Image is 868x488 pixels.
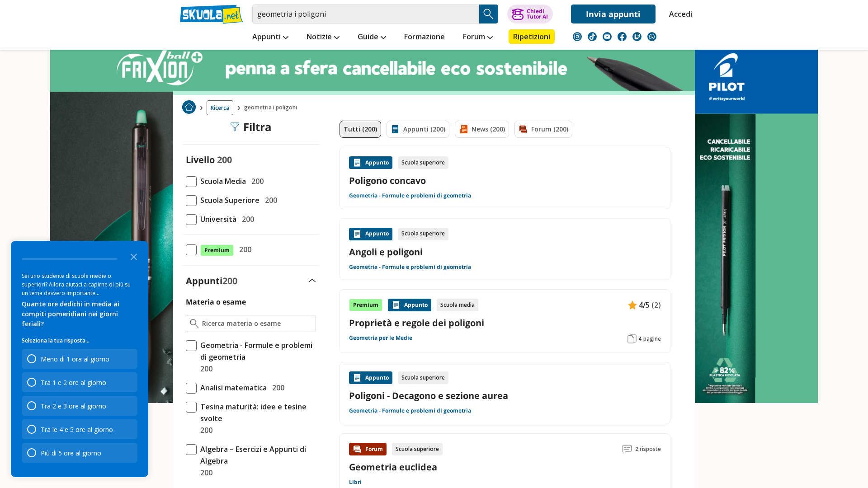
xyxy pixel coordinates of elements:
[197,363,212,375] span: 200
[398,228,448,240] div: Scuola superiore
[571,5,656,23] a: Invia appunti
[207,100,233,115] a: Ricerca
[527,9,548,19] div: Chiedi Tutor AI
[482,7,495,21] img: Cerca appunti, riassunti o versioni
[349,192,471,199] a: Geometria - Formule e problemi di geometria
[651,299,661,311] span: (2)
[41,402,106,410] div: Tra 2 e 3 ore al giorno
[197,175,246,187] span: Scuola Media
[353,373,362,382] img: Appunti contenuto
[186,275,237,287] label: Appunti
[392,443,443,455] div: Scuola superiore
[22,419,137,439] div: Tra le 4 e 5 ore al giorno
[349,443,387,455] div: Forum
[197,401,316,424] span: Tesina maturità: idee e tesine svolte
[643,335,661,343] span: pagine
[236,244,251,255] span: 200
[355,29,388,46] a: Guide
[197,194,259,206] span: Scuola Superiore
[669,5,688,23] a: Accedi
[22,396,137,416] div: Tra 2 e 3 ore al giorno
[41,425,113,434] div: Tra le 4 e 5 ore al giorno
[573,32,582,41] img: instagram
[11,241,148,477] div: Survey
[238,213,254,225] span: 200
[197,382,267,394] span: Analisi matematica
[402,29,447,46] a: Formazione
[222,275,237,287] span: 200
[353,158,362,167] img: Appunti contenuto
[398,371,448,384] div: Scuola superiore
[182,100,196,115] a: Home
[248,175,264,187] span: 200
[41,449,101,457] div: Più di 5 ore al giorno
[22,336,137,345] p: Seleziona la tua risposta...
[349,299,382,311] div: Premium
[22,443,137,463] div: Più di 5 ore al giorno
[353,445,362,454] img: Forum contenuto
[261,194,277,206] span: 200
[387,121,449,138] a: Appunti (200)
[632,32,642,41] img: twitch
[186,154,215,166] label: Livello
[349,389,661,402] a: Poligoni - Decagono e sezione aurea
[304,29,342,46] a: Notizie
[437,299,478,311] div: Scuola media
[388,299,431,311] div: Appunto
[623,445,632,454] img: Commenti lettura
[202,319,312,328] input: Ricerca materia o esame
[340,121,381,138] a: Tutti (200)
[197,424,212,436] span: 200
[197,467,212,479] span: 200
[231,121,272,133] div: Filtra
[479,5,498,23] button: Search Button
[349,479,362,486] a: Libri
[638,335,642,343] span: 4
[197,339,316,363] span: Geometria - Formule e problemi di geometria
[349,174,661,187] a: Poligono concavo
[627,334,637,343] img: Pagine
[392,300,401,310] img: Appunti contenuto
[519,125,528,134] img: Forum filtro contenuto
[41,355,109,363] div: Meno di 1 ora al giorno
[217,154,232,166] span: 200
[461,29,495,46] a: Forum
[244,100,301,115] span: geometria i poligoni
[353,230,362,239] img: Appunti contenuto
[349,334,412,342] a: Geometria per le Medie
[200,244,234,256] span: Premium
[398,156,448,169] div: Scuola superiore
[125,247,143,265] button: Close the survey
[197,213,236,225] span: Università
[391,125,400,134] img: Appunti filtro contenuto
[349,263,471,271] a: Geometria - Formule e problemi di geometria
[349,461,437,473] a: Geometria euclidea
[22,349,137,369] div: Meno di 1 ora al giorno
[588,32,597,41] img: tiktok
[509,29,555,44] a: Ripetizioni
[618,32,627,41] img: facebook
[22,372,137,392] div: Tra 1 e 2 ore al giorno
[349,317,661,329] a: Proprietà e regole dei poligoni
[455,121,509,138] a: News (200)
[22,299,137,329] div: Quante ore dedichi in media ai compiti pomeridiani nei giorni feriali?
[349,407,471,414] a: Geometria - Formule e problemi di geometria
[186,297,246,307] label: Materia o esame
[190,319,198,328] img: Ricerca materia o esame
[639,299,650,311] span: 4/5
[349,246,661,258] a: Angoli e poligoni
[41,378,106,387] div: Tra 1 e 2 ore al giorno
[231,122,240,131] img: Filtra filtri mobile
[603,32,612,41] img: youtube
[22,272,137,297] div: Sei uno studente di scuole medie o superiori? Allora aiutaci a capirne di più su un tema davvero ...
[197,443,316,467] span: Algebra – Esercizi e Appunti di Algebra
[252,5,479,23] input: Cerca appunti, riassunti o versioni
[514,121,572,138] a: Forum (200)
[349,371,392,384] div: Appunto
[507,5,553,23] button: ChiediTutor AI
[182,100,196,114] img: Home
[349,228,392,240] div: Appunto
[349,156,392,169] div: Appunto
[250,29,291,46] a: Appunti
